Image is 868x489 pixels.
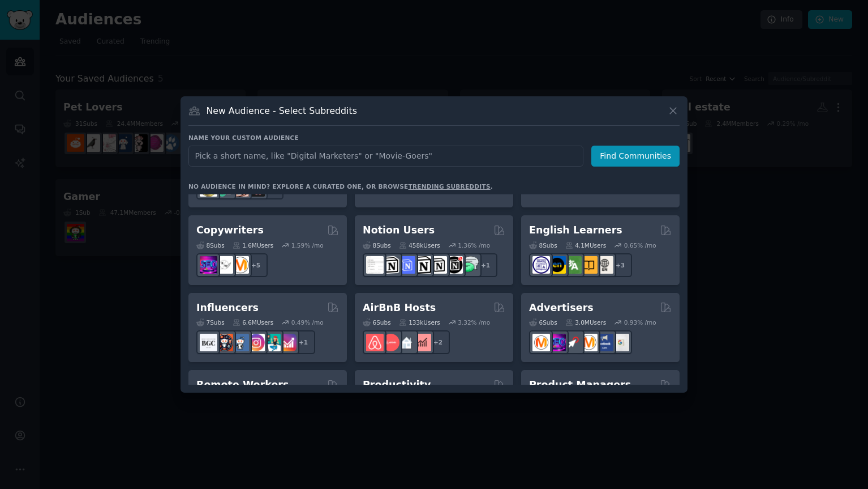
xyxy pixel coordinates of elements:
img: googleads [612,334,629,351]
h2: Remote Workers [196,378,289,392]
div: 6 Sub s [529,318,557,326]
h3: Name your custom audience [188,134,680,142]
div: 3.0M Users [565,318,607,326]
div: + 5 [244,253,268,277]
a: trending subreddits [408,183,490,190]
img: PPC [564,334,582,351]
h2: Advertisers [529,301,594,315]
img: airbnb_hosts [366,334,384,351]
div: 8 Sub s [196,241,225,249]
img: socialmedia [216,334,233,351]
img: Instagram [231,334,249,351]
img: SEO [200,256,217,274]
h2: English Learners [529,223,622,237]
img: InstagramMarketing [247,334,265,351]
img: SEO [548,334,566,351]
div: + 2 [426,330,450,354]
div: 0.65 % /mo [624,241,656,249]
h2: Copywriters [196,223,264,237]
img: advertising [580,334,598,351]
div: 6.6M Users [233,318,274,326]
div: 1.6M Users [233,241,274,249]
div: 8 Sub s [529,241,557,249]
h2: AirBnB Hosts [363,301,436,315]
div: 458k Users [399,241,440,249]
div: 6 Sub s [363,318,391,326]
img: rentalproperties [398,334,415,351]
div: 133k Users [399,318,440,326]
h2: Influencers [196,301,259,315]
img: Learn_English [596,256,613,274]
div: No audience in mind? Explore a curated one, or browse . [188,182,493,190]
h3: New Audience - Select Subreddits [207,105,357,117]
img: AirBnBHosts [382,334,399,351]
img: KeepWriting [216,256,233,274]
img: EnglishLearning [548,256,566,274]
img: LearnEnglishOnReddit [580,256,598,274]
div: + 1 [474,253,497,277]
div: + 1 [291,330,315,354]
img: notioncreations [382,256,399,274]
img: FreeNotionTemplates [398,256,415,274]
img: BeautyGuruChatter [200,334,217,351]
div: 0.93 % /mo [624,318,656,326]
img: AirBnBInvesting [414,334,431,351]
div: + 3 [608,253,632,277]
img: NotionPromote [461,256,479,274]
img: NotionGeeks [414,256,431,274]
img: InstagramGrowthTips [279,334,297,351]
div: 1.59 % /mo [291,241,324,249]
img: BestNotionTemplates [445,256,463,274]
input: Pick a short name, like "Digital Marketers" or "Movie-Goers" [188,146,583,167]
img: AskNotion [429,256,447,274]
div: 1.36 % /mo [458,241,490,249]
img: FacebookAds [596,334,613,351]
img: Notiontemplates [366,256,384,274]
img: marketing [532,334,550,351]
div: 7 Sub s [196,318,225,326]
button: Find Communities [591,146,680,167]
div: 4.1M Users [565,241,607,249]
h2: Productivity [363,378,431,392]
img: languagelearning [532,256,550,274]
h2: Product Managers [529,378,631,392]
img: influencermarketing [263,334,281,351]
img: language_exchange [564,256,582,274]
div: 0.49 % /mo [291,318,324,326]
div: 3.32 % /mo [458,318,490,326]
img: content_marketing [231,256,249,274]
div: 8 Sub s [363,241,391,249]
h2: Notion Users [363,223,435,237]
